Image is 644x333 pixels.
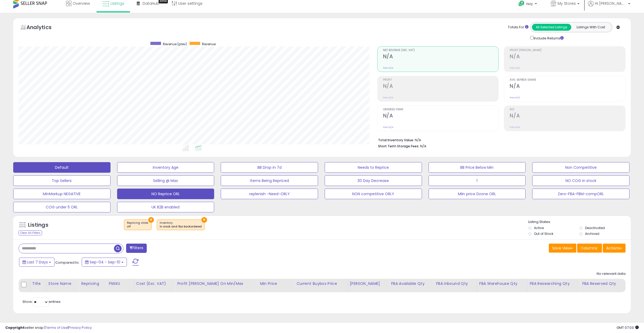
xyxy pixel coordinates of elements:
small: Prev: N/A [383,126,393,129]
small: Prev: N/A [383,96,393,99]
div: Totals For [508,25,528,30]
span: Overview [73,1,90,6]
button: Non Competitive [532,162,629,173]
button: Items Being Repriced [221,175,318,186]
span: Net Revenue (Exc. VAT) [383,49,499,52]
a: Terms of Use [45,325,68,330]
span: Sep-04 - Sep-10 [90,259,120,265]
button: 30 Day Decrease [325,175,422,186]
h2: N/A [383,83,499,90]
b: Total Inventory Value: [378,138,414,142]
button: UK B2B enabled [117,202,214,212]
span: Revenue (prev) [163,42,187,46]
div: FNSKU [109,281,132,286]
button: Needs to Reprice [325,162,422,173]
h2: N/A [383,113,499,120]
button: Default [13,162,111,173]
span: Profit [383,79,499,81]
label: Out of Stock [534,231,553,236]
button: MIin price Dzone ORL [429,189,526,199]
p: Listing States: [528,220,631,225]
button: NO Reprice ORL [117,189,214,199]
div: in stock and fba backordered [160,225,202,229]
h2: N/A [383,53,499,61]
span: ROI [510,108,625,111]
span: Profit [PERSON_NAME] [510,49,625,52]
div: FBA Warehouse Qty [479,281,525,286]
h5: Analytics [26,24,62,32]
h2: N/A [510,53,625,61]
div: No relevant data [597,271,625,276]
div: Store Name [48,281,77,286]
button: Columns [577,244,602,253]
small: Prev: N/A [510,66,520,70]
div: Clear All Filters [19,230,42,235]
button: All Selected Listings [532,24,571,31]
button: BB Price Below Min [429,162,526,173]
span: Hi [PERSON_NAME] [595,1,627,6]
span: Avg. Buybox Share [510,79,625,81]
button: Sep-04 - Sep-10 [82,258,127,267]
button: × [201,217,207,223]
button: 1 [429,175,526,186]
span: DataHub [142,1,159,6]
span: 2025-09-18 07:03 GMT [617,325,639,330]
span: N/A [420,144,426,149]
button: Listings With Cost [571,24,610,31]
label: Deactivated [585,226,605,230]
span: Last 7 Days [27,259,48,265]
button: BB Drop in 7d [221,162,318,173]
button: Filters [126,244,147,253]
div: Repricing [81,281,104,286]
button: Selling @ Max [117,175,214,186]
small: Prev: N/A [510,126,520,129]
small: Prev: N/A [383,66,393,70]
h2: N/A [510,83,625,90]
button: replenish -Need-ORLY [221,189,318,199]
div: [PERSON_NAME] [350,281,387,286]
span: Show: entries [22,299,61,304]
a: Hi [PERSON_NAME] [588,1,630,13]
button: COG under 5 ORL [13,202,111,212]
span: Listings [111,1,124,6]
span: Ordered Items [383,108,499,111]
label: Active [534,226,544,230]
div: FBA Available Qty [391,281,431,286]
div: Profit [PERSON_NAME] on Min/Max [177,281,255,286]
span: Compared to: [55,260,80,265]
button: Last 7 Days [19,258,54,267]
label: Archived [585,231,599,236]
th: The percentage added to the cost of goods (COGS) that forms the calculator for Min & Max prices. [175,279,258,292]
div: seller snap | | [5,325,92,330]
a: Privacy Policy [68,325,92,330]
small: Prev: N/A [510,96,520,99]
button: Inventory Age [117,162,214,173]
h5: Listings [28,221,48,229]
span: Revenue [202,42,216,46]
div: Include Returns [526,35,570,41]
button: NO COG in stock [532,175,629,186]
div: Current Buybox Price [296,281,345,286]
div: Title [32,281,44,286]
span: Repricing state : [127,221,149,229]
button: Zero-FBA-FBM-compORL [532,189,629,199]
button: NON competitive ORLY [325,189,422,199]
div: FBA Researching Qty [530,281,578,286]
button: Actions [603,244,625,253]
button: MinMarkup NEGATIVE [13,189,111,199]
b: Short Term Storage Fees: [378,144,419,148]
div: off [127,225,149,229]
div: Min Price [260,281,292,286]
div: FBA Reserved Qty [582,281,623,286]
span: Inventory : [160,221,202,229]
span: Columns [581,245,597,251]
span: My Stores [558,1,576,6]
button: Top Sellers [13,175,111,186]
span: Help [526,2,533,6]
strong: Copyright [5,325,25,330]
i: Get Help [518,0,525,7]
h2: N/A [510,113,625,120]
div: FBA inbound Qty [436,281,475,286]
li: N/A [378,136,622,143]
div: Cost (Exc. VAT) [136,281,173,286]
